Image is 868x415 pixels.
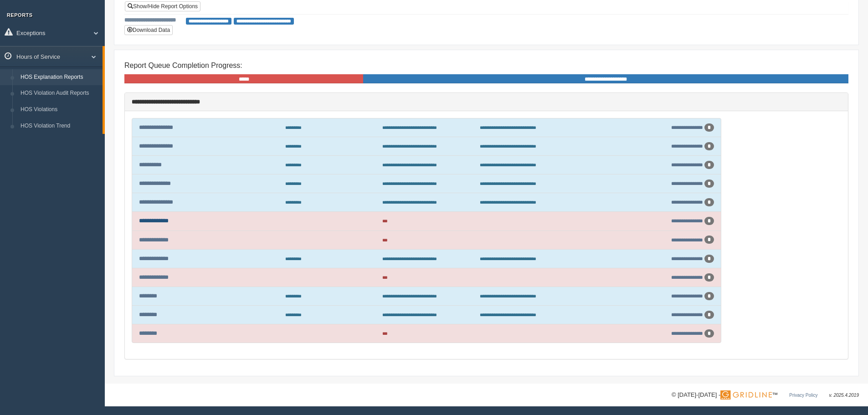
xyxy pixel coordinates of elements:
img: Gridline [720,390,772,400]
a: Privacy Policy [789,393,817,398]
div: © [DATE]-[DATE] - ™ [672,390,859,400]
span: v. 2025.4.2019 [829,393,859,398]
a: HOS Violation Audit Reports [16,85,103,102]
a: HOS Violations [16,102,103,118]
a: HOS Explanation Reports [16,69,103,86]
a: Show/Hide Report Options [125,1,200,11]
a: HOS Violation Trend [16,118,103,134]
h4: Report Queue Completion Progress: [124,61,848,70]
button: Download Data [124,25,173,35]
